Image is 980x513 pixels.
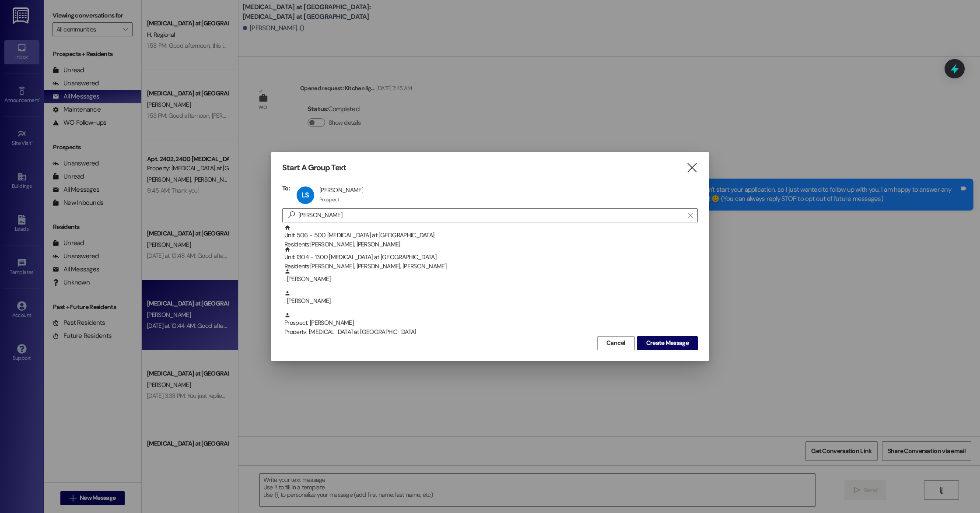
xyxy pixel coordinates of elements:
[282,184,290,192] h3: To:
[284,225,698,249] div: Unit: 506 - 500 [MEDICAL_DATA] at [GEOGRAPHIC_DATA]
[284,262,698,271] div: Residents: [PERSON_NAME], [PERSON_NAME], [PERSON_NAME]
[597,336,635,350] button: Cancel
[646,338,689,348] span: Create Message
[683,209,697,222] button: Clear text
[282,246,698,268] div: Unit: 1304 - 1300 [MEDICAL_DATA] at [GEOGRAPHIC_DATA]Residents:[PERSON_NAME], [PERSON_NAME], [PER...
[301,190,309,200] span: LS
[282,268,698,290] div: : [PERSON_NAME]
[298,209,683,221] input: Search for any contact or apartment
[284,240,698,249] div: Residents: [PERSON_NAME], [PERSON_NAME]
[319,196,339,203] div: Prospect
[688,212,693,219] i: 
[637,336,698,350] button: Create Message
[282,312,698,334] div: Prospect: [PERSON_NAME]Property: [MEDICAL_DATA] at [GEOGRAPHIC_DATA]
[284,211,298,220] i: 
[606,338,626,348] span: Cancel
[284,268,698,284] div: : [PERSON_NAME]
[284,312,698,337] div: Prospect: [PERSON_NAME]
[686,163,698,172] i: 
[319,186,363,194] div: [PERSON_NAME]
[284,327,698,337] div: Property: [MEDICAL_DATA] at [GEOGRAPHIC_DATA]
[282,225,698,246] div: Unit: 506 - 500 [MEDICAL_DATA] at [GEOGRAPHIC_DATA]Residents:[PERSON_NAME], [PERSON_NAME]
[282,163,346,173] h3: Start A Group Text
[282,290,698,312] div: : [PERSON_NAME]
[284,246,698,271] div: Unit: 1304 - 1300 [MEDICAL_DATA] at [GEOGRAPHIC_DATA]
[284,290,698,306] div: : [PERSON_NAME]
